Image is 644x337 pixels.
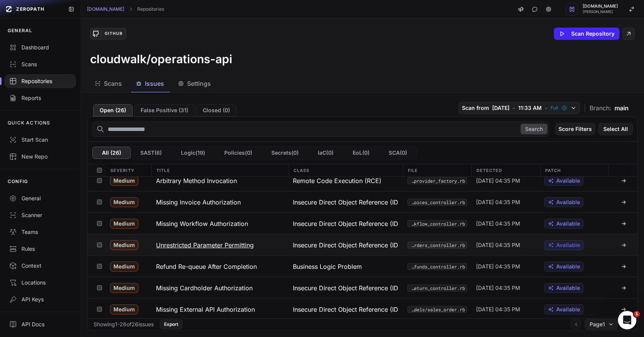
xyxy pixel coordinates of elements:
div: Reports [9,94,71,102]
h3: Arbitrary Method Invocation [156,176,237,185]
div: Title [151,164,289,176]
button: SAST(6) [131,147,171,159]
div: Repositories [9,77,71,85]
button: All (26) [92,147,131,159]
div: Teams [9,228,71,236]
span: Medium [110,240,138,250]
button: Select All [598,123,633,135]
button: Missing Workflow Authorization [151,213,289,234]
button: Logic(19) [171,147,215,159]
h3: cloudwalk/operations-api [90,52,232,66]
span: • [513,104,515,112]
span: Full [550,105,558,111]
button: Scan Repository [554,28,619,40]
span: Issues [145,79,164,88]
button: app/controllers/workflow_controller.rb [407,220,467,227]
span: Medium [110,283,138,293]
button: Closed (0) [196,104,237,116]
button: Missing Cardholder Authorization [151,277,289,298]
div: File [403,164,472,176]
button: app/controllers/api/v1/sap_order_refunds_controller.rb [407,263,467,270]
div: Start Scan [9,136,71,144]
div: Patch [540,164,609,176]
a: Repositories [137,6,164,12]
span: Page 1 [590,321,605,328]
nav: breadcrumb [87,6,164,12]
button: app/controllers/swap_return_controller.rb [407,285,467,291]
span: Medium [110,176,138,186]
span: • [545,104,547,112]
span: [DATE] 04:35 PM [476,306,520,313]
button: Secrets(0) [262,147,308,159]
div: Dashboard [9,44,71,51]
span: Available [556,284,580,292]
div: General [9,195,71,202]
div: Scanner [9,211,71,219]
span: [DATE] 04:35 PM [476,198,520,206]
span: 1 [634,311,640,317]
button: Unrestricted Parameter Permitting [151,234,289,255]
p: CONFIG [8,178,28,185]
div: Detected [472,164,540,176]
h3: Missing External API Authorization [156,305,255,314]
button: Policies(0) [215,147,262,159]
span: [DATE] [492,104,509,112]
div: GitHub [101,30,126,37]
button: app/controllers/internal/invoices_controller.rb [407,199,467,206]
span: Available [556,220,580,227]
span: [DATE] 04:35 PM [476,241,520,249]
span: [PERSON_NAME] [583,10,618,14]
button: SCA(0) [379,147,417,159]
button: app/controllers/device_orders_controller.rb [407,242,467,249]
span: Insecure Direct Object Reference (IDOR) [293,240,398,250]
div: Medium Missing Cardholder Authorization Insecure Direct Object Reference (IDOR) app/controllers/s... [87,277,637,298]
div: New Repo [9,153,71,160]
span: Settings [187,79,211,88]
span: Branch: [590,103,611,113]
button: app/models/sales_order.rb [407,306,467,313]
svg: chevron right, [128,7,133,12]
span: Medium [110,219,138,229]
a: ZEROPATH [3,3,62,15]
p: QUICK ACTIONS [8,120,51,126]
span: Available [556,198,580,206]
span: Insecure Direct Object Reference (IDOR) [293,198,398,207]
span: [DOMAIN_NAME] [583,4,618,8]
span: Medium [110,304,138,314]
span: Available [556,241,580,249]
span: Available [556,177,580,185]
div: Medium Missing External API Authorization Insecure Direct Object Reference (IDOR) app/models/sale... [87,298,637,320]
span: Scans [104,79,122,88]
div: Medium Missing Workflow Authorization Insecure Direct Object Reference (IDOR) app/controllers/wor... [87,213,637,234]
span: 11:33 AM [518,104,542,112]
span: Business Logic Problem [293,262,362,271]
span: Available [556,263,580,270]
span: Remote Code Execution (RCE) [293,176,381,185]
h3: Missing Invoice Authorization [156,198,241,207]
span: main [614,103,629,113]
button: EoL(0) [343,147,379,159]
h3: Missing Cardholder Authorization [156,283,253,293]
button: Arbitrary Method Invocation [151,170,289,191]
span: [DATE] 04:35 PM [476,220,520,227]
button: Score Filters [555,123,595,135]
div: API Docs [9,321,71,328]
span: Available [556,306,580,313]
div: Medium Arbitrary Method Invocation Remote Code Execution (RCE) app/services/logistic_provider_fac... [87,170,637,191]
span: Insecure Direct Object Reference (IDOR) [293,283,398,293]
button: Open (26) [93,104,133,116]
button: app/services/logistic_provider_factory.rb [407,177,467,184]
div: API Keys [9,296,71,303]
span: ZEROPATH [16,6,44,12]
h3: Missing Workflow Authorization [156,219,248,228]
span: [DATE] 04:35 PM [476,177,520,185]
button: Missing External API Authorization [151,299,289,320]
div: Scans [9,61,71,68]
a: [DOMAIN_NAME] [87,6,124,12]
